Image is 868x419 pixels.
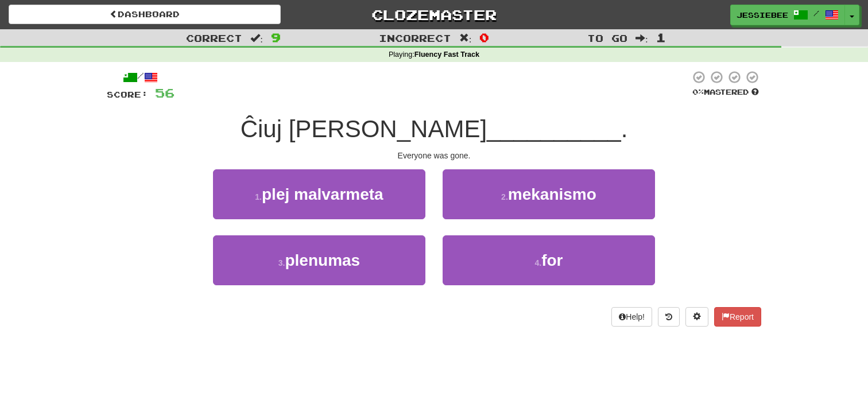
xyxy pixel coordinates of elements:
[501,192,508,201] small: 2 .
[635,33,648,43] span: :
[621,115,628,142] span: .
[414,51,479,59] strong: Fluency Fast Track
[656,30,666,44] span: 1
[459,33,472,43] span: :
[813,9,819,17] span: /
[587,32,627,44] span: To go
[298,5,570,25] a: Clozemaster
[479,30,489,44] span: 0
[278,258,285,267] small: 3 .
[690,87,761,98] div: Mastered
[241,115,487,142] span: Ĉiuj [PERSON_NAME]
[250,33,263,43] span: :
[255,192,262,201] small: 1 .
[714,307,761,327] button: Report
[658,307,680,327] button: Round history (alt+y)
[611,307,652,327] button: Help!
[155,86,175,100] span: 56
[737,10,788,20] span: jessiebee
[508,185,596,203] span: mekanismo
[379,32,451,44] span: Incorrect
[271,30,281,44] span: 9
[541,251,563,269] span: for
[730,5,845,25] a: jessiebee /
[443,169,655,219] button: 2.mekanismo
[186,32,242,44] span: Correct
[262,185,383,203] span: plej malvarmeta
[534,258,541,267] small: 4 .
[213,235,425,285] button: 3.plenumas
[213,169,425,219] button: 1.plej malvarmeta
[285,251,360,269] span: plenumas
[9,5,281,24] a: Dashboard
[107,150,761,161] div: Everyone was gone.
[107,90,148,99] span: Score:
[487,115,621,142] span: __________
[692,87,704,96] span: 0 %
[443,235,655,285] button: 4.for
[107,70,175,84] div: /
